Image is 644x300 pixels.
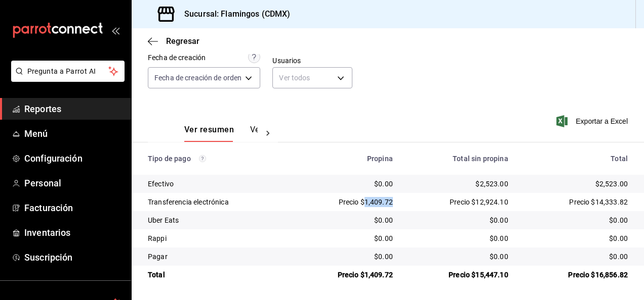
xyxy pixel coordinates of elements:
div: Precio $12,924.10 [409,197,508,207]
font: Reportes [24,104,61,114]
div: $0.00 [300,179,392,189]
div: $0.00 [409,233,508,243]
font: Exportar a Excel [576,117,628,125]
div: $0.00 [525,252,628,262]
button: Exportar a Excel [558,115,628,127]
div: $0.00 [525,233,628,243]
div: $2,523.00 [525,179,628,189]
div: Fecha de creación [148,53,206,63]
button: Pregunta a Parrot AI [11,61,125,82]
font: Ver resumen [184,125,234,135]
a: Pregunta a Parrot AI [7,73,125,84]
font: Menú [24,128,48,139]
div: Efectivo [148,179,284,189]
font: Suscripción [24,252,72,263]
font: Inventarios [24,227,70,238]
div: $0.00 [300,252,392,262]
div: Precio $1,409.72 [300,197,392,207]
h3: Sucursal: Flamingos (CDMX) [176,8,290,20]
div: $2,523.00 [409,179,508,189]
span: Regresar [166,36,199,46]
font: Tipo de pago [148,155,191,163]
div: Transferencia electrónica [148,197,284,207]
div: Precio $14,333.82 [525,197,628,207]
div: Total [148,270,284,280]
div: $0.00 [409,215,508,225]
div: Precio $15,447.10 [409,270,508,280]
div: Pestañas de navegación [184,125,258,142]
button: open_drawer_menu [111,26,119,34]
span: Pregunta a Parrot AI [27,66,109,77]
font: Personal [24,178,61,188]
button: Ver pagos [250,125,288,142]
div: Ver todos [272,67,352,88]
div: $0.00 [409,252,508,262]
div: Pagar [148,252,284,262]
div: Propina [300,155,392,163]
div: $0.00 [300,233,392,243]
div: Precio $1,409.72 [300,270,392,280]
span: Fecha de creación de orden [154,73,241,83]
div: Rappi [148,233,284,243]
div: Precio $16,856.82 [525,270,628,280]
button: Regresar [148,36,199,46]
div: Total sin propina [409,155,508,163]
font: Facturación [24,203,73,213]
div: $0.00 [300,215,392,225]
label: Usuarios [272,57,352,64]
div: Total [525,155,628,163]
div: $0.00 [525,215,628,225]
div: Uber Eats [148,215,284,225]
svg: Los pagos realizados con Pay y otras terminales son montos brutos. [199,155,206,162]
font: Configuración [24,153,83,164]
